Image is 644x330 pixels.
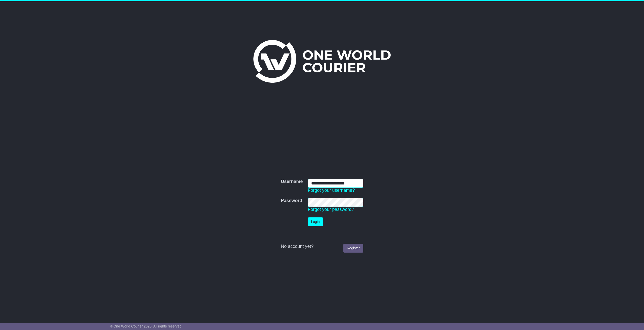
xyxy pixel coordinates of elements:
[281,198,302,204] label: Password
[343,244,363,253] a: Register
[308,217,323,226] button: Login
[281,244,363,249] div: No account yet?
[308,207,354,212] a: Forgot your password?
[308,188,355,193] a: Forgot your username?
[110,324,183,328] span: © One World Courier 2025. All rights reserved.
[281,179,303,184] label: Username
[253,40,391,83] img: One World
